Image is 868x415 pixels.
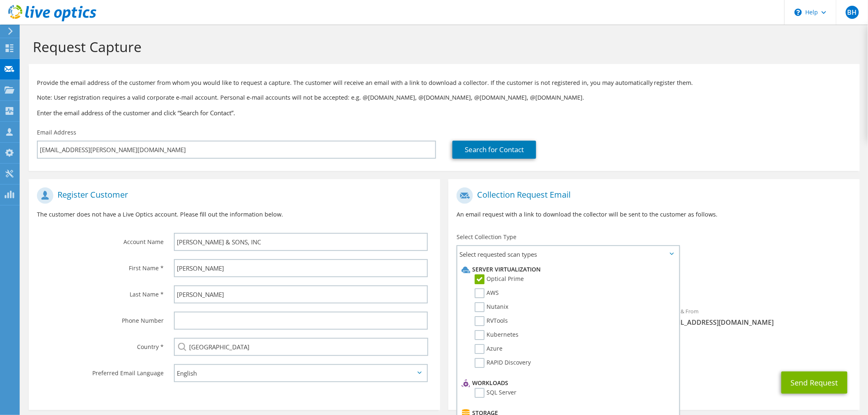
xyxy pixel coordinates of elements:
h1: Collection Request Email [457,187,847,204]
label: SQL Server [475,388,516,398]
label: Email Address [37,128,76,137]
label: RVTools [475,316,508,326]
p: The customer does not have a Live Optics account. Please fill out the information below. [37,210,432,219]
p: An email request with a link to download the collector will be sent to the customer as follows. [457,210,852,219]
label: Last Name * [37,285,164,299]
h3: Enter the email address of the customer and click “Search for Contact”. [37,108,852,117]
p: Provide the email address of the customer from whom you would like to request a capture. The cust... [37,78,852,87]
a: Search for Contact [452,141,536,159]
div: Requested Collections [448,266,860,299]
span: BH [846,6,859,19]
label: Nutanix [475,302,508,312]
label: AWS [475,288,499,298]
label: RAPID Discovery [475,358,531,368]
svg: \n [795,9,802,16]
label: First Name * [37,259,164,272]
div: CC & Reply To [448,335,860,363]
label: Preferred Email Language [37,364,164,377]
span: Select requested scan types [457,246,679,262]
span: [EMAIL_ADDRESS][DOMAIN_NAME] [662,318,851,327]
label: Country * [37,338,164,351]
label: Account Name [37,233,164,246]
li: Workloads [459,378,675,388]
label: Optical Prime [475,274,524,284]
div: To [448,303,654,331]
label: Select Collection Type [457,233,516,241]
li: Server Virtualization [459,265,675,274]
button: Send Request [781,372,847,394]
h1: Request Capture [33,38,852,55]
h1: Register Customer [37,187,428,204]
p: Note: User registration requires a valid corporate e-mail account. Personal e-mail accounts will ... [37,93,852,102]
label: Phone Number [37,312,164,325]
div: Sender & From [654,303,859,331]
label: Kubernetes [475,330,519,340]
label: Azure [475,344,503,354]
